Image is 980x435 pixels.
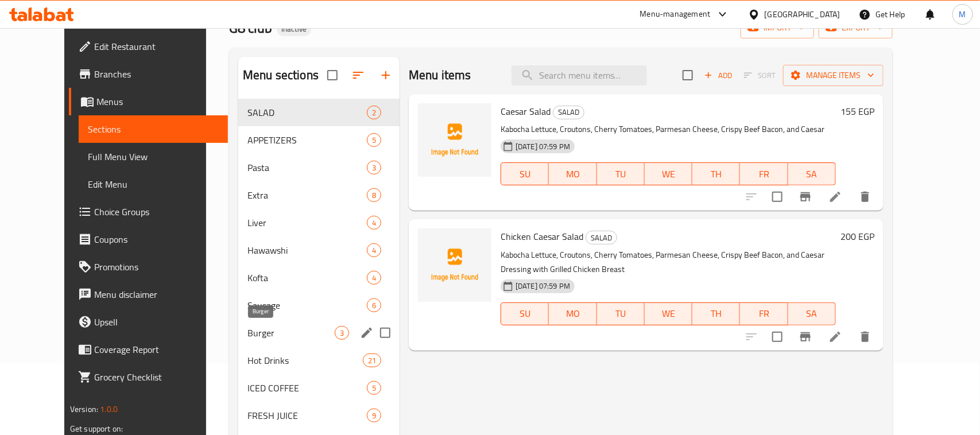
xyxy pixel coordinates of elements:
span: Branches [94,67,219,81]
span: Liver [247,216,367,230]
button: delete [851,323,879,351]
a: Branches [69,60,228,88]
div: items [367,298,381,312]
div: FRESH JUICE9 [238,402,400,429]
div: APPETIZERS5 [238,126,400,154]
button: MO [549,302,596,325]
button: MO [549,162,596,185]
span: Hot Drinks [247,354,363,367]
span: Grocery Checklist [94,370,219,384]
div: Burger3edit [238,319,400,347]
span: 5 [367,135,381,146]
button: TH [692,302,740,325]
span: Select to update [765,325,789,349]
span: 6 [367,300,381,311]
span: 1.0.0 [100,402,118,417]
div: Pasta3 [238,154,400,181]
h6: 200 EGP [840,228,874,244]
div: items [367,133,381,147]
div: Kofta4 [238,264,400,292]
button: SA [788,302,836,325]
span: [DATE] 07:59 PM [511,281,575,292]
span: MO [553,305,592,322]
div: Extra8 [238,181,400,209]
div: [GEOGRAPHIC_DATA] [765,8,840,21]
span: Kofta [247,271,367,285]
button: Branch-specific-item [792,323,819,351]
div: items [367,271,381,285]
span: WE [649,166,688,182]
img: Caesar Salad [418,103,491,177]
div: items [367,243,381,257]
div: items [335,326,349,340]
span: Hawawshi [247,243,367,257]
span: Full Menu View [88,150,219,164]
span: TU [602,166,640,182]
span: SU [506,166,544,182]
span: Pasta [247,161,367,174]
button: Branch-specific-item [792,183,819,211]
p: Kabocha Lettuce, Croutons, Cherry Tomatoes, Parmesan Cheese, Crispy Beef Bacon, and Caesar Dressi... [501,248,836,277]
span: APPETIZERS [247,133,367,147]
span: Select section first [737,67,783,84]
span: Version: [70,402,98,417]
span: Coupons [94,232,219,246]
h2: Menu items [409,67,471,84]
span: Burger [247,326,335,340]
span: SA [793,305,831,322]
span: 3 [335,328,348,339]
span: Upsell [94,315,219,329]
button: edit [358,324,375,341]
button: TU [597,302,645,325]
span: Menus [96,95,219,108]
span: Edit Restaurant [94,40,219,53]
span: 21 [363,355,381,366]
span: 4 [367,273,381,283]
a: Coupons [69,226,228,253]
a: Coverage Report [69,336,228,363]
div: SALAD [586,231,617,244]
span: SALAD [247,106,367,119]
span: Chicken Caesar Salad [501,228,583,245]
a: Menu disclaimer [69,281,228,308]
span: TH [697,166,735,182]
span: Menu disclaimer [94,288,219,301]
div: items [367,381,381,395]
span: MO [553,166,592,182]
span: WE [649,305,688,322]
div: SALAD2 [238,99,400,126]
span: export [828,21,884,35]
div: ICED COFFEE [247,381,367,395]
span: Select section [676,63,700,87]
span: Choice Groups [94,205,219,219]
div: Sausage6 [238,292,400,319]
span: 8 [367,190,381,201]
span: Select to update [765,185,789,209]
div: items [367,188,381,202]
button: TU [597,162,645,185]
button: FR [740,162,788,185]
div: items [367,409,381,422]
h2: Menu sections [243,67,319,84]
span: 4 [367,218,381,228]
button: SU [501,302,549,325]
span: Add item [700,67,737,84]
span: Add [703,69,734,82]
span: M [959,8,966,21]
span: SA [793,166,831,182]
span: Coverage Report [94,343,219,356]
div: Extra [247,188,367,202]
div: Hot Drinks21 [238,347,400,374]
button: FR [740,302,788,325]
span: FRESH JUICE [247,409,367,422]
a: Edit Restaurant [69,33,228,60]
span: SALAD [553,106,584,119]
div: items [367,161,381,174]
div: Menu-management [640,7,711,21]
img: Chicken Caesar Salad [418,228,491,302]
